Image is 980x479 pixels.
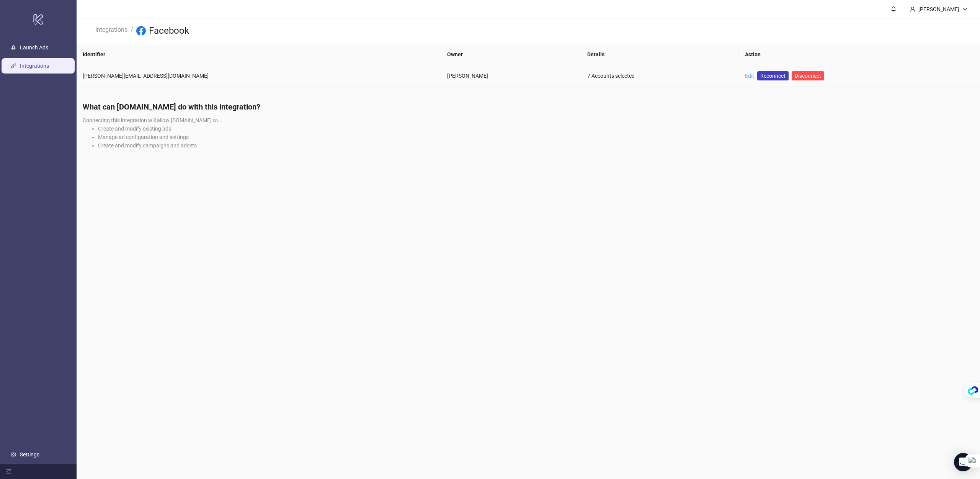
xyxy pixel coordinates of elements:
span: Reconnect [760,72,786,80]
span: down [962,7,968,12]
div: [PERSON_NAME][EMAIL_ADDRESS][DOMAIN_NAME] [83,72,435,80]
span: bell [891,6,896,11]
span: Connecting this integration will allow [DOMAIN_NAME] to... [83,117,222,123]
th: Action [739,44,980,65]
a: Reconnect [757,71,789,80]
h4: What can [DOMAIN_NAME] do with this integration? [83,101,974,112]
th: Details [581,44,738,65]
a: Integrations [94,25,129,33]
span: Disconnect [795,73,821,79]
span: menu-fold [6,469,11,474]
h3: Facebook [149,25,189,37]
div: 7 Accounts selected [587,72,732,80]
th: Owner [441,44,581,65]
div: [PERSON_NAME] [447,72,575,80]
li: Create and modify campaigns and adsets [98,141,974,150]
li: Create and modify existing ads [98,124,974,133]
button: Disconnect [792,71,824,80]
div: Open Intercom Messenger [954,453,972,471]
a: Integrations [20,63,49,69]
a: Launch Ads [20,44,48,51]
div: [PERSON_NAME] [915,5,962,13]
a: Edit [745,73,754,79]
li: Manage ad configuration and settings [98,133,974,141]
span: user [910,7,915,12]
th: Identifier [77,44,441,65]
a: Settings [20,451,39,458]
li: / [131,25,133,37]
